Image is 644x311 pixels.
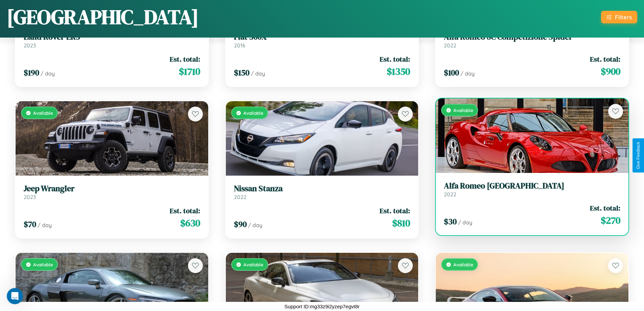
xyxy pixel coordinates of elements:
span: Est. total: [590,203,620,213]
span: Available [243,262,263,267]
span: $ 1710 [179,65,200,78]
iframe: Intercom live chat [7,288,23,304]
a: Land Rover LR32023 [24,32,200,49]
span: $ 70 [24,219,36,230]
span: $ 190 [24,67,39,78]
span: 2022 [444,42,456,49]
span: Est. total: [170,54,200,64]
span: Available [243,110,263,116]
div: Give Feedback [636,142,641,169]
h3: Nissan Stanza [234,184,410,194]
span: $ 90 [234,219,247,230]
span: 2016 [234,42,245,49]
h3: Alfa Romeo 8C Competizione Spider [444,32,620,42]
span: / day [251,70,265,77]
span: / day [41,70,55,77]
span: / day [460,70,475,77]
span: $ 810 [392,216,410,230]
div: Filters [615,14,632,21]
h1: [GEOGRAPHIC_DATA] [7,3,199,31]
span: / day [458,219,472,226]
span: $ 100 [444,67,459,78]
span: Est. total: [590,54,620,64]
a: Alfa Romeo 8C Competizione Spider2022 [444,32,620,49]
span: Available [453,107,473,113]
span: Est. total: [380,54,410,64]
span: Available [33,110,53,116]
span: $ 630 [180,216,200,230]
h3: Jeep Wrangler [24,184,200,194]
a: Alfa Romeo [GEOGRAPHIC_DATA]2022 [444,181,620,198]
span: $ 30 [444,216,457,227]
span: Available [33,262,53,267]
span: $ 270 [601,214,620,227]
span: 2023 [24,194,36,200]
span: 2022 [444,191,456,198]
span: $ 150 [234,67,249,78]
span: $ 900 [601,65,620,78]
span: Available [453,262,473,267]
p: Support ID: mg33z9i2yzep7egvt8r [284,302,360,311]
h3: Alfa Romeo [GEOGRAPHIC_DATA] [444,181,620,191]
a: Fiat 500X2016 [234,32,410,49]
span: $ 1350 [387,65,410,78]
a: Nissan Stanza2022 [234,184,410,200]
span: 2023 [24,42,36,49]
span: / day [38,222,52,228]
span: Est. total: [170,206,200,216]
button: Filters [601,11,637,23]
span: 2022 [234,194,246,200]
span: / day [248,222,262,228]
span: Est. total: [380,206,410,216]
a: Jeep Wrangler2023 [24,184,200,200]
